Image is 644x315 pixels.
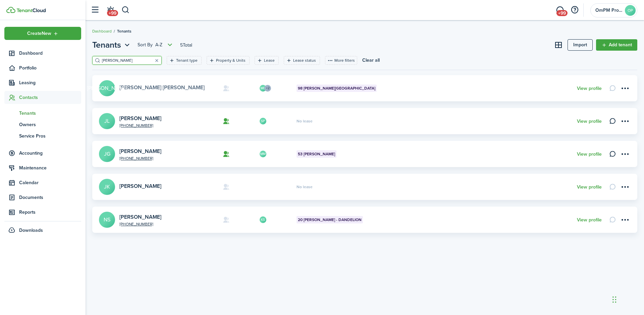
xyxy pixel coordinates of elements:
filter-tag-label: Tenant type [176,57,198,63]
a: Messaging [553,2,566,19]
span: +99 [556,10,568,16]
button: More filters [325,56,357,65]
button: Search [121,4,130,16]
filter-tag: Open filter [255,56,279,65]
img: TenantCloud [16,8,46,12]
filter-tag-label: Lease status [293,57,316,63]
a: Import [568,39,593,51]
img: TenantCloud [6,7,15,13]
button: Clear all [362,56,380,65]
span: 98 [PERSON_NAME][GEOGRAPHIC_DATA] [298,85,375,91]
avatar-counter: +2 [264,85,271,92]
span: Portfolio [19,64,81,71]
a: View profile [577,86,602,91]
button: Open menu [619,181,631,193]
a: View profile [577,185,602,190]
a: View profile [577,217,602,223]
span: Leasing [19,79,81,86]
span: Reports [19,209,81,216]
span: Downloads [19,227,43,234]
a: JK [99,179,115,195]
a: [PERSON_NAME] [119,114,161,122]
button: Open menu [619,148,631,160]
a: Reports [4,206,81,219]
avatar-text: SP [260,118,266,124]
span: Sort by [138,42,155,48]
a: [PERSON_NAME] [119,213,161,221]
span: Maintenance [19,164,81,171]
a: Dashboard [92,28,112,34]
a: JG [99,146,115,162]
a: Owners [4,119,81,130]
span: Contacts [19,94,81,101]
a: [PERSON_NAME] [119,147,161,155]
a: [PHONE_NUMBER] [119,123,218,127]
filter-tag-label: Property & Units [216,57,246,63]
a: Notifications [104,2,117,19]
span: Calendar [19,179,81,186]
button: Open menu [138,41,174,49]
a: [PERSON_NAME] [PERSON_NAME] [119,84,205,91]
span: Service Pros [19,133,81,140]
a: Add tenant [596,39,637,51]
a: [PHONE_NUMBER] [119,222,218,226]
span: 20 [PERSON_NAME] - DANDELION [298,217,362,223]
a: Service Pros [4,130,81,142]
span: Tenants [19,110,81,117]
button: Open menu [619,83,631,94]
a: View profile [577,152,602,157]
span: No lease [297,185,313,189]
a: JL [99,113,115,129]
filter-tag: Open filter [207,56,250,65]
span: Documents [19,194,81,201]
a: [PERSON_NAME] [119,182,161,190]
button: Tenants [92,39,131,51]
button: Clear search [152,56,161,65]
filter-tag-label: Lease [264,57,275,63]
button: Open menu [619,115,631,127]
span: Owners [19,121,81,128]
button: Sort byA-Z [138,41,174,49]
filter-tag: Open filter [167,56,202,65]
button: Open sidebar [89,4,101,16]
span: Accounting [19,150,81,157]
avatar-text: MM [260,151,266,157]
span: Tenants [117,28,131,34]
span: Create New [27,31,51,36]
a: NS [99,212,115,228]
header-page-total: 5 Total [180,42,192,49]
span: No lease [297,119,313,123]
filter-tag: Open filter [284,56,320,65]
a: View profile [577,119,602,124]
button: Open menu [92,39,131,51]
div: Drag [612,290,616,310]
iframe: Chat Widget [610,283,644,315]
a: Tenants [4,107,81,119]
span: A-Z [155,42,162,48]
avatar-text: KS [260,216,266,223]
button: Open menu [4,27,81,40]
span: 53 [PERSON_NAME] [298,151,335,157]
a: Dashboard [4,47,81,60]
input: Search here... [100,57,159,64]
span: OmPM Property [595,8,622,13]
span: +99 [107,10,118,16]
avatar-text: MD [260,85,266,92]
a: [PHONE_NUMBER] [119,156,218,160]
span: Dashboard [19,50,81,57]
span: Tenants [92,39,121,51]
button: Open resource center [569,4,580,16]
avatar-text: OP [625,5,636,16]
a: [PERSON_NAME] [99,80,115,96]
button: Open menu [619,214,631,225]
